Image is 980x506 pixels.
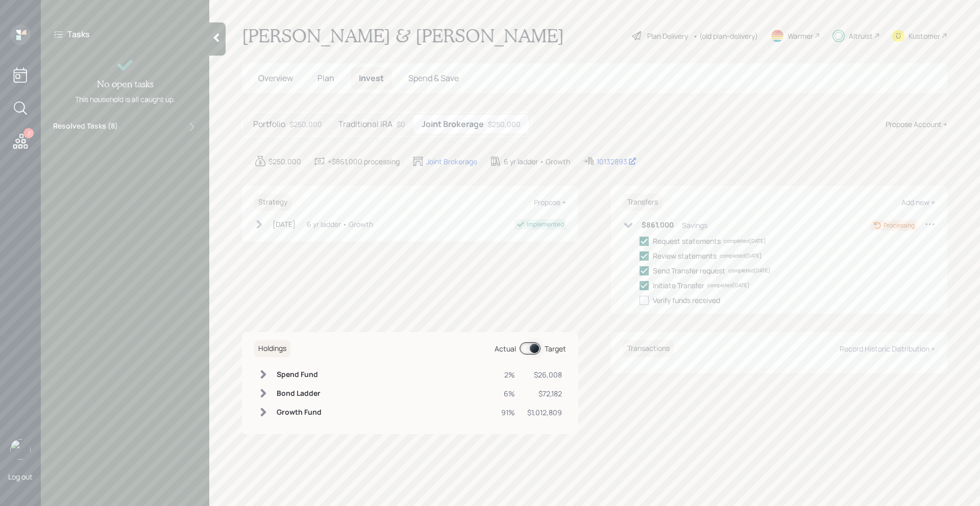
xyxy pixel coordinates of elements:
div: Send Transfer request [653,265,725,276]
div: $1,012,809 [527,407,562,418]
h6: Holdings [254,340,290,357]
div: 91% [501,407,515,418]
h6: Spend Fund [277,370,322,379]
div: 6 yr ladder • Growth [307,219,373,230]
div: 6% [501,388,515,399]
h4: No open tasks [97,79,154,90]
div: Warmer [788,31,813,41]
h5: Joint Brokerage [422,119,484,129]
div: Verify funds received [653,295,720,306]
div: Log out [8,472,33,482]
span: Spend & Save [408,72,459,84]
div: Altruist [849,31,873,41]
div: Record Historic Distribution + [840,344,935,353]
span: Invest [359,72,384,84]
div: Implemented [527,220,564,229]
div: $26,008 [527,369,562,380]
h6: Bond Ladder [277,389,322,398]
div: Target [545,343,566,354]
div: Propose Account + [886,119,947,130]
img: michael-russo-headshot.png [10,439,31,460]
h6: Strategy [254,194,291,211]
div: Joint Brokerage [426,156,477,167]
div: 10132893 [597,156,636,167]
div: completed [DATE] [720,252,762,260]
div: $0 [397,119,405,130]
div: completed [DATE] [728,267,770,274]
h6: Transactions [623,340,674,357]
div: completed [DATE] [707,282,749,289]
div: $250,000 [289,119,322,130]
h6: $861,000 [642,221,674,230]
h5: Portfolio [253,119,285,129]
div: $250,000 [268,156,301,167]
h1: [PERSON_NAME] & [PERSON_NAME] [242,24,564,47]
div: Review statements [653,250,717,261]
div: 2% [501,369,515,380]
div: [DATE] [273,219,296,230]
div: Add new + [901,197,935,207]
span: Plan [317,72,334,84]
h5: Traditional IRA [338,119,393,129]
div: $72,182 [527,388,562,399]
div: • (old plan-delivery) [693,31,758,41]
div: Kustomer [909,31,940,41]
div: $250,000 [488,119,521,130]
div: Initiate Transfer [653,280,704,291]
div: 6 yr ladder • Growth [504,156,570,167]
h6: Transfers [623,194,662,211]
div: Propose + [534,197,566,207]
div: Request statements [653,236,721,246]
label: Tasks [67,29,90,40]
div: Actual [495,343,516,354]
div: completed [DATE] [724,237,766,245]
div: 7 [23,128,34,138]
span: Overview [258,72,293,84]
div: Plan Delivery [647,31,688,41]
h6: Growth Fund [277,408,322,417]
div: Savings [682,220,707,231]
div: +$861,000 processing [328,156,400,167]
label: Resolved Tasks ( 8 ) [53,121,118,133]
div: Processing [884,221,915,230]
div: This household is all caught up. [75,94,176,105]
